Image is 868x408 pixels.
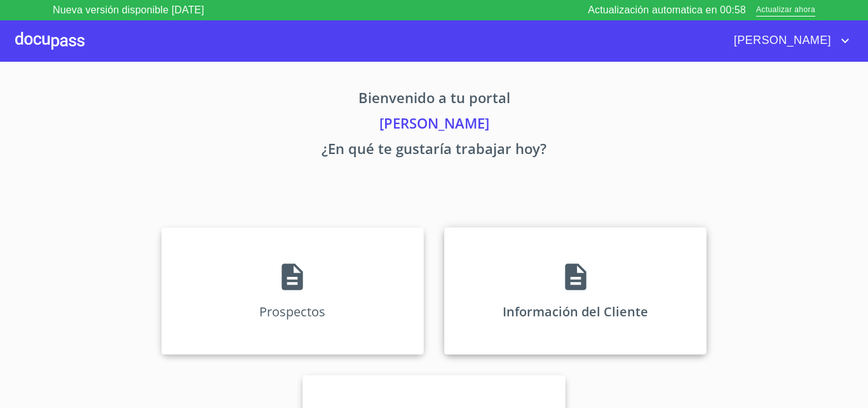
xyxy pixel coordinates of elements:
p: Información del Cliente [503,303,648,320]
p: Bienvenido a tu portal [43,87,825,113]
button: account of current user [724,31,853,51]
p: ¿En qué te gustaría trabajar hoy? [43,138,825,164]
p: [PERSON_NAME] [43,113,825,138]
p: Nueva versión disponible [DATE] [53,3,204,18]
span: [PERSON_NAME] [724,31,837,51]
p: Actualización automatica en 00:58 [588,3,746,18]
p: Prospectos [259,303,325,320]
span: Actualizar ahora [756,4,815,17]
